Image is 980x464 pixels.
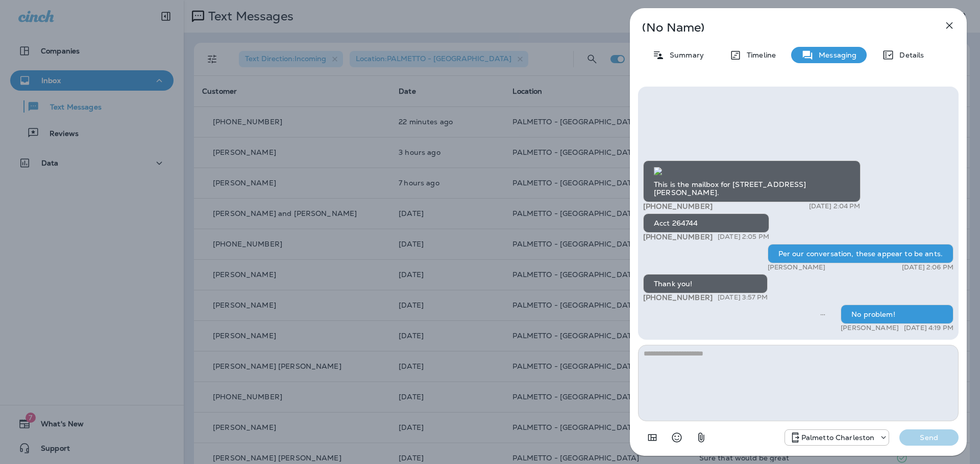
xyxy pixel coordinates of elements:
p: [DATE] 2:05 PM [718,233,769,241]
div: Thank you! [643,274,768,293]
div: +1 (843) 277-8322 [785,431,889,444]
p: Summary [665,51,704,59]
span: Sent [820,309,825,318]
div: This is the mailbox for [STREET_ADDRESS][PERSON_NAME]. [643,160,861,202]
p: [PERSON_NAME] [841,324,899,332]
p: [DATE] 3:57 PM [718,293,768,302]
p: Timeline [742,51,776,59]
span: [PHONE_NUMBER] [643,202,713,211]
span: [PHONE_NUMBER] [643,232,713,241]
div: No problem! [841,305,953,324]
img: twilio-download [654,167,662,175]
p: [DATE] 2:06 PM [902,263,953,271]
p: (No Name) [642,23,921,32]
button: Add in a premade template [642,427,663,448]
p: Palmetto Charleston [801,433,875,442]
p: Messaging [814,51,856,59]
span: [PHONE_NUMBER] [643,293,713,302]
button: Select an emoji [667,427,687,448]
div: Acct 264744 [643,213,769,233]
p: Details [894,51,924,59]
p: [DATE] 2:04 PM [809,202,861,210]
p: [PERSON_NAME] [768,263,826,271]
div: Per our conversation, these appear to be ants. [768,244,953,263]
p: [DATE] 4:19 PM [904,324,953,332]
